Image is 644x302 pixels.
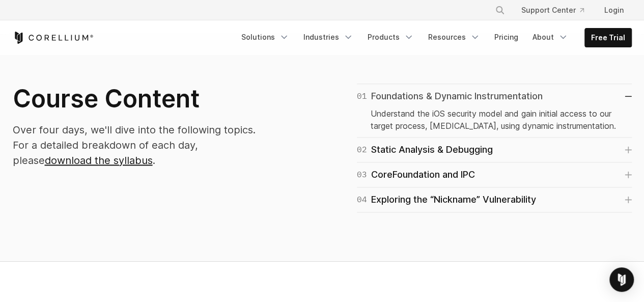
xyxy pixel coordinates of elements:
p: Understand the iOS security model and gain initial access to our target process, [MEDICAL_DATA], ... [371,107,618,132]
a: 04Exploring the “Nickname” Vulnerability [357,193,632,207]
div: Exploring the “Nickname” Vulnerability [357,193,536,207]
a: 03CoreFoundation and IPC [357,168,632,182]
a: Free Trial [585,29,631,47]
a: Support Center [513,1,592,19]
a: 02Static Analysis & Debugging [357,143,632,157]
a: Solutions [235,28,295,46]
a: Resources [422,28,486,46]
a: Pricing [488,28,524,46]
div: CoreFoundation and IPC [357,168,475,182]
a: 01Foundations & Dynamic Instrumentation [357,89,632,103]
a: Corellium Home [13,32,94,44]
span: 04 [357,193,367,207]
span: 01 [357,89,367,103]
span: 03 [357,168,367,182]
span: 02 [357,143,367,157]
div: Foundations & Dynamic Instrumentation [357,89,543,103]
a: Products [361,28,420,46]
a: About [526,28,574,46]
div: Navigation Menu [235,28,632,47]
a: Login [596,1,632,19]
div: Open Intercom Messenger [609,267,634,292]
p: Over four days, we'll dive into the following topics. For a detailed breakdown of each day, please . [13,122,273,168]
a: Industries [297,28,359,46]
div: Navigation Menu [483,1,632,19]
a: download the syllabus [45,154,153,167]
button: Search [491,1,509,19]
div: Static Analysis & Debugging [357,143,493,157]
h2: Course Content [13,84,273,114]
